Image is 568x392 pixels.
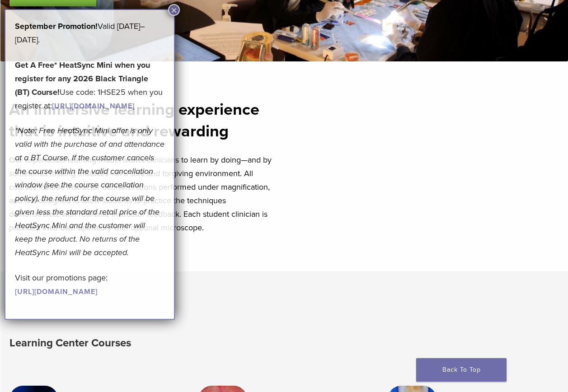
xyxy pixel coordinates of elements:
button: Close [168,4,180,16]
iframe: Bioclear Matrix | Welcome to the Bioclear Learning Center [290,91,559,243]
b: September Promotion! [15,21,98,31]
a: [URL][DOMAIN_NAME] [15,287,98,296]
a: [URL][DOMAIN_NAME] [52,102,135,111]
strong: Get A Free* HeatSync Mini when you register for any 2026 Black Triangle (BT) Course! [15,60,150,97]
p: Visit our promotions page: [15,271,164,298]
p: Valid [DATE]–[DATE]. [15,19,164,47]
h2: Learning Center Courses [9,332,337,354]
em: *Note: Free HeatSync Mini offer is only valid with the purchase of and attendance at a BT Course.... [15,126,164,257]
p: Use code: 1HSE25 when you register at: [15,58,164,112]
a: Back To Top [416,358,507,382]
